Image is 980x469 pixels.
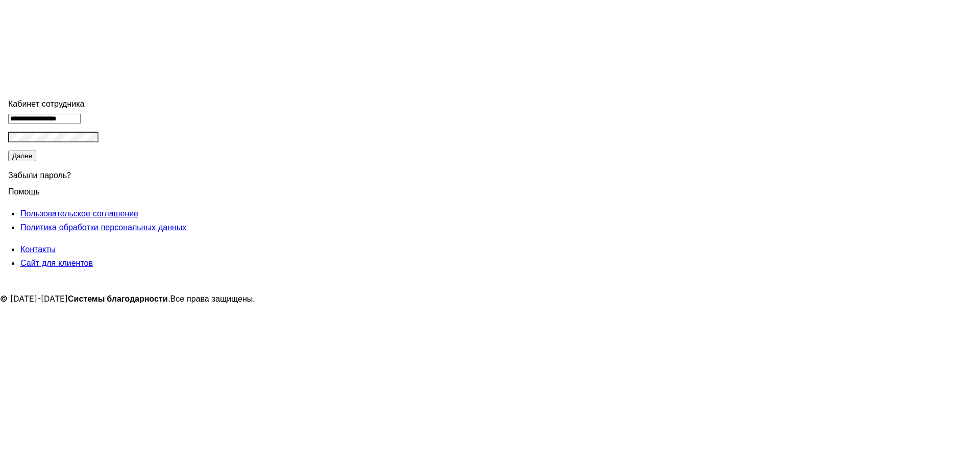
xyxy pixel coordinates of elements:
[8,162,222,185] div: Забыли пароль?
[8,97,222,111] div: Кабинет сотрудника
[20,258,93,268] span: Сайт для клиентов
[68,293,168,304] strong: Системы благодарности
[20,222,186,232] span: Политика обработки персональных данных
[8,151,36,161] button: Далее
[20,244,56,254] span: Контакты
[170,293,256,304] span: Все права защищены.
[8,180,40,196] span: Помощь
[20,208,138,218] span: Пользовательское соглашение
